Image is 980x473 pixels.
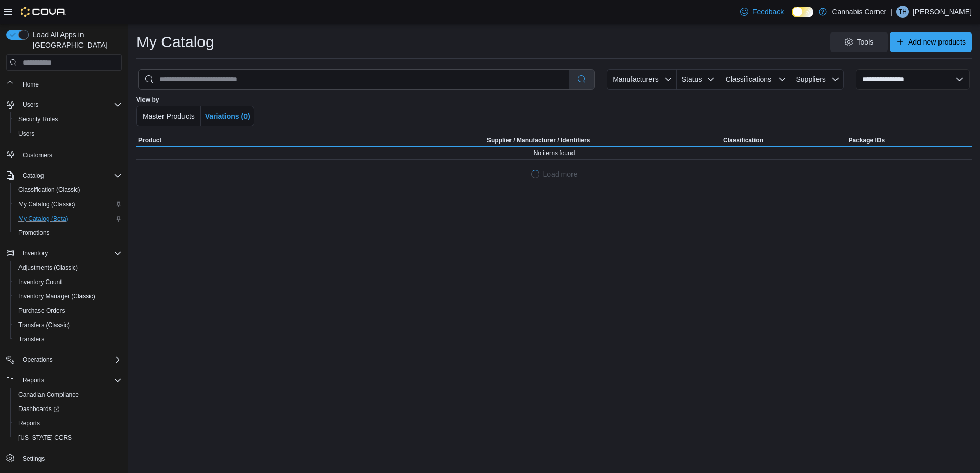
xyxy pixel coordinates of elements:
a: Purchase Orders [14,305,69,317]
button: Suppliers [790,69,844,90]
span: Classification [723,136,763,144]
span: Home [18,78,122,91]
button: Promotions [10,226,126,240]
button: Tools [830,32,888,52]
a: Home [18,78,43,91]
a: [US_STATE] CCRS [14,432,76,444]
button: Users [2,98,126,112]
span: Inventory Count [18,278,62,286]
span: Load All Apps in [GEOGRAPHIC_DATA] [29,30,122,50]
button: [US_STATE] CCRS [10,431,126,445]
a: Customers [18,149,56,161]
button: LoadingLoad more [527,164,582,184]
input: Dark Mode [792,7,813,17]
a: Inventory Manager (Classic) [14,290,99,303]
span: Users [18,130,34,138]
span: Operations [23,356,53,364]
span: [US_STATE] CCRS [18,434,72,442]
span: Adjustments (Classic) [14,262,122,274]
span: Variations (0) [205,112,250,120]
button: Operations [18,354,57,366]
span: Inventory [23,249,48,257]
span: Washington CCRS [14,432,122,444]
button: Classification (Classic) [10,183,126,197]
a: Transfers [14,333,48,346]
span: Reports [18,374,122,386]
button: Reports [18,374,48,386]
span: Classifications [726,75,771,83]
button: Operations [2,353,126,367]
span: Feedback [752,7,784,17]
p: | [890,6,892,18]
button: Inventory [18,247,52,260]
span: Catalog [18,169,122,182]
a: My Catalog (Classic) [14,198,79,210]
span: Customers [23,151,52,159]
span: Transfers (Classic) [14,319,122,331]
span: Canadian Compliance [18,391,79,399]
span: Promotions [14,227,122,239]
span: Manufacturers [612,75,658,83]
span: Product [138,136,161,144]
span: Customers [18,148,122,161]
span: TH [899,6,907,18]
span: My Catalog (Beta) [18,214,68,223]
button: Transfers (Classic) [10,318,126,332]
button: Classifications [719,69,790,90]
span: Classification (Classic) [18,186,80,194]
span: Settings [23,455,45,463]
button: Canadian Compliance [10,388,126,402]
div: Tania Hines [896,6,909,18]
a: Dashboards [10,402,126,416]
label: View by [136,96,159,104]
button: Master Products [136,106,201,126]
button: Settings [2,451,126,466]
span: Add new products [908,37,966,47]
button: Security Roles [10,112,126,126]
button: Variations (0) [201,106,254,126]
button: Inventory Manager (Classic) [10,289,126,304]
span: Inventory [18,247,122,260]
span: Operations [18,354,122,366]
button: Reports [2,373,126,388]
a: Settings [18,453,49,465]
span: Inventory Manager (Classic) [18,292,95,300]
a: Adjustments (Classic) [14,262,82,274]
span: Promotions [18,229,50,237]
button: Add new products [890,32,972,52]
span: Home [23,80,39,89]
button: Status [677,69,719,90]
span: Supplier / Manufacturer / Identifiers [473,136,590,144]
span: Catalog [23,171,44,180]
span: Reports [14,417,122,429]
span: Users [18,99,122,111]
span: Inventory Count [14,276,122,288]
a: Reports [14,417,44,429]
span: Users [23,101,38,109]
button: Catalog [2,168,126,183]
a: Classification (Classic) [14,184,85,196]
a: Canadian Compliance [14,389,83,401]
a: Feedback [736,2,788,22]
span: No items found [534,149,575,157]
span: Reports [18,419,40,427]
button: Adjustments (Classic) [10,261,126,275]
button: Home [2,77,126,92]
button: Manufacturers [607,69,677,90]
span: Status [682,75,702,83]
span: Classification (Classic) [14,184,122,196]
p: Cannabis Corner [832,6,886,18]
span: Purchase Orders [14,305,122,317]
a: Dashboards [14,403,64,415]
img: Cova [21,7,66,17]
span: Package IDs [849,136,885,144]
button: Purchase Orders [10,304,126,318]
a: Promotions [14,227,54,239]
span: My Catalog (Classic) [18,200,75,208]
span: Security Roles [14,113,122,125]
span: Master Products [142,112,195,120]
span: My Catalog (Classic) [14,198,122,210]
button: Catalog [18,169,48,182]
button: My Catalog (Beta) [10,211,126,226]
